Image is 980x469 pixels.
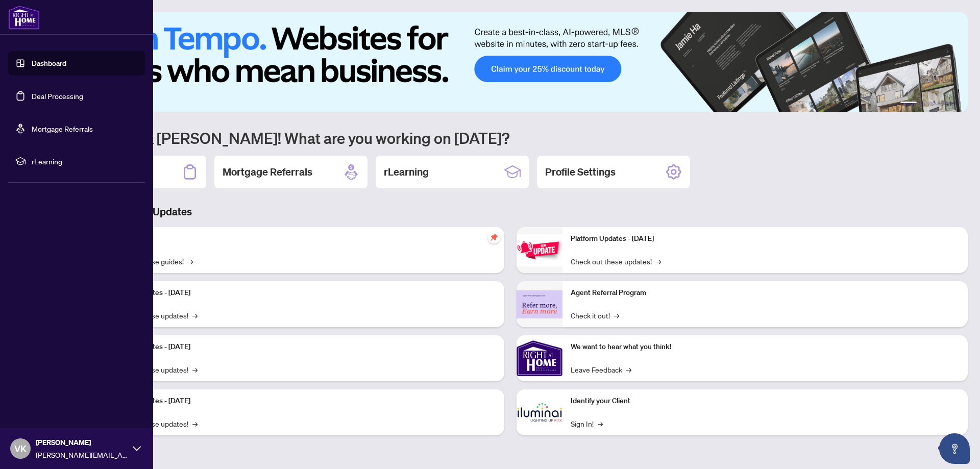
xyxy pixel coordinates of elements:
[384,165,429,179] h2: rLearning
[900,102,917,106] button: 1
[571,310,619,321] a: Check it out!→
[53,12,968,112] img: Slide 0
[107,233,496,244] p: Self-Help
[921,102,925,106] button: 2
[53,128,968,147] h1: Welcome back [PERSON_NAME]! What are you working on [DATE]?
[32,59,66,68] a: Dashboard
[545,165,616,179] h2: Profile Settings
[571,256,661,267] a: Check out these updates!→
[188,256,193,267] span: →
[32,91,83,101] a: Deal Processing
[656,256,661,267] span: →
[192,418,198,429] span: →
[571,418,603,429] a: Sign In!→
[517,335,562,381] img: We want to hear what you think!
[571,287,960,299] p: Agent Referral Program
[107,287,496,299] p: Platform Updates - [DATE]
[939,433,970,464] button: Open asap
[32,124,93,133] a: Mortgage Referrals
[517,389,562,435] img: Identify your Client
[36,449,128,460] span: [PERSON_NAME][EMAIL_ADDRESS][DOMAIN_NAME]
[107,396,496,407] p: Platform Updates - [DATE]
[937,102,941,106] button: 4
[571,233,960,244] p: Platform Updates - [DATE]
[488,231,500,243] span: pushpin
[945,102,949,106] button: 5
[107,341,496,353] p: Platform Updates - [DATE]
[53,205,968,219] h3: Brokerage & Industry Updates
[14,441,27,456] span: VK
[571,341,960,353] p: We want to hear what you think!
[36,437,128,448] span: [PERSON_NAME]
[598,418,603,429] span: →
[192,310,198,321] span: →
[8,5,40,30] img: logo
[517,290,562,318] img: Agent Referral Program
[929,102,933,106] button: 3
[614,310,619,321] span: →
[32,156,138,167] span: rLearning
[571,364,631,375] a: Leave Feedback→
[223,165,312,179] h2: Mortgage Referrals
[571,396,960,407] p: Identify your Client
[192,364,198,375] span: →
[953,102,958,106] button: 6
[517,234,562,266] img: Platform Updates - June 23, 2025
[626,364,631,375] span: →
